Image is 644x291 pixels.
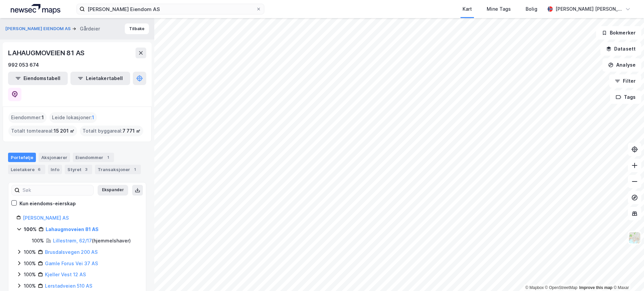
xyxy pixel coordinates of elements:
[73,153,114,162] div: Eiendommer
[70,72,130,85] button: Leietakertabell
[24,260,36,268] div: 100%
[555,5,623,13] div: [PERSON_NAME] [PERSON_NAME]
[85,4,256,14] input: Søk på adresse, matrikkel, gårdeiere, leietakere eller personer
[526,5,537,13] div: Bolig
[131,166,138,173] div: 1
[8,165,45,174] div: Leietakere
[95,165,141,174] div: Transaksjoner
[45,272,86,277] a: Kjeller Vest 12 AS
[487,5,511,13] div: Mine Tags
[628,231,641,244] img: Z
[24,225,37,233] div: 100%
[48,165,62,174] div: Info
[65,165,92,174] div: Styret
[49,112,97,123] div: Leide lokasjoner :
[8,48,86,58] div: LAHAUGMOVEIEN 81 AS
[8,61,39,69] div: 992 053 674
[20,185,93,195] input: Søk
[45,261,98,266] a: Gamle Forus Vei 37 AS
[125,23,149,34] button: Tilbake
[53,238,92,243] a: Lillestrøm, 62/17
[105,154,111,161] div: 1
[46,226,99,232] a: Lahaugmoveien 81 AS
[602,58,641,72] button: Analyse
[92,114,94,122] span: 1
[24,282,36,290] div: 100%
[463,5,472,13] div: Kart
[5,25,72,32] button: [PERSON_NAME] EIENDOM AS
[525,285,544,290] a: Mapbox
[80,25,100,33] div: Gårdeier
[54,127,74,135] span: 15 201 ㎡
[11,4,60,14] img: logo.a4113a55bc3d86da70a041830d287a7e.svg
[8,112,47,123] div: Eiendommer :
[610,259,644,291] div: Kontrollprogram for chat
[600,42,641,56] button: Datasett
[98,185,128,196] button: Ekspander
[596,26,641,40] button: Bokmerker
[8,126,77,136] div: Totalt tomteareal :
[83,166,90,173] div: 3
[8,153,36,162] div: Portefølje
[24,271,36,279] div: 100%
[45,249,98,255] a: Brusdalsvegen 200 AS
[610,259,644,291] iframe: Chat Widget
[610,90,641,104] button: Tags
[609,74,641,88] button: Filter
[80,126,143,136] div: Totalt byggareal :
[545,285,578,290] a: OpenStreetMap
[42,114,44,122] span: 1
[19,200,76,208] div: Kun eiendoms-eierskap
[36,166,43,173] div: 6
[32,237,44,245] div: 100%
[24,248,36,256] div: 100%
[53,237,131,245] div: ( hjemmelshaver )
[122,127,141,135] span: 7 771 ㎡
[45,283,92,289] a: Lerstadveien 510 AS
[8,72,68,85] button: Eiendomstabell
[39,153,70,162] div: Aksjonærer
[579,285,612,290] a: Improve this map
[23,215,69,221] a: [PERSON_NAME] AS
